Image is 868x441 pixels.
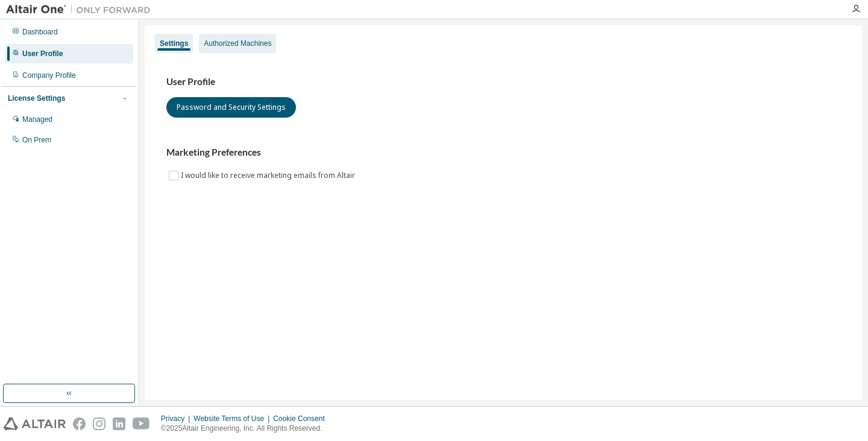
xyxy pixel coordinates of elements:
img: youtube.svg [133,417,150,430]
label: I would like to receive marketing emails from Altair [181,168,357,183]
div: Settings [160,39,188,48]
button: Password and Security Settings [166,97,296,118]
div: Website Terms of Use [193,414,273,424]
div: Company Profile [22,71,76,80]
div: Authorized Machines [204,39,271,48]
div: Managed [22,115,52,124]
div: User Profile [22,49,63,59]
img: instagram.svg [93,417,105,430]
h3: User Profile [166,76,840,88]
img: Altair One [6,4,157,16]
div: License Settings [8,94,65,103]
img: linkedin.svg [113,417,125,430]
div: Dashboard [22,27,58,37]
img: altair_logo.svg [4,417,66,430]
img: facebook.svg [73,417,86,430]
h3: Marketing Preferences [166,147,840,159]
div: On Prem [22,135,51,145]
p: © 2025 Altair Engineering, Inc. All Rights Reserved. [161,424,332,434]
div: Cookie Consent [273,414,332,424]
div: Privacy [161,414,193,424]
